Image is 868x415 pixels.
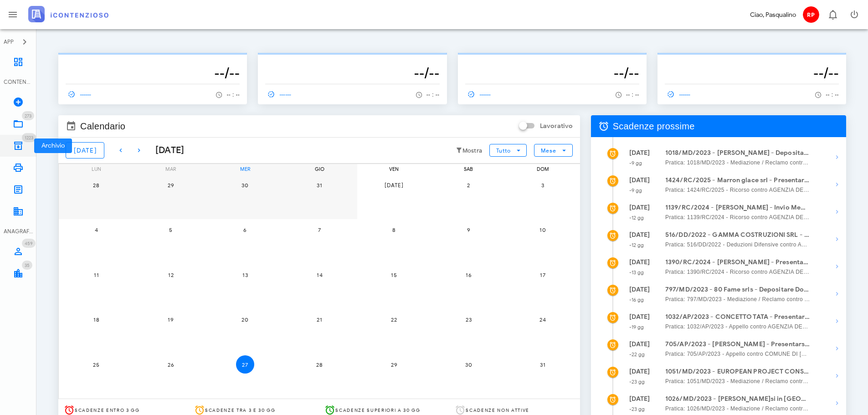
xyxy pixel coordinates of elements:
span: 12 [162,272,180,278]
strong: [DATE] [629,176,650,184]
span: Pratica: 797/MD/2023 - Mediazione / Reclamo contro AGENZIA DELLE ENTRATE - RISCOSSIONE (Udienza) [665,295,810,304]
button: Mostra dettagli [828,285,846,303]
button: Mostra dettagli [828,175,846,194]
span: 1223 [25,135,33,141]
strong: 1424/RC/2025 - Marron glace srl - Presentarsi in Udienza [665,175,810,185]
span: 30 [459,361,478,368]
span: Pratica: 1390/RC/2024 - Ricorso contro AGENZIA DELLE ENTRATE - RISCOSSIONE (Udienza) [665,267,810,277]
span: Pratica: 1424/RC/2025 - Ricorso contro AGENZIA DELLE ENTRATE - RISCOSSIONE (Udienza) [665,185,810,195]
span: 2 [459,182,478,189]
button: Mostra dettagli [828,203,846,221]
strong: 1026/MD/2023 - [PERSON_NAME]si in [GEOGRAPHIC_DATA] [665,394,810,404]
h3: --/-- [66,64,240,82]
button: Mostra dettagli [828,148,846,166]
button: 16 [459,266,478,284]
button: Mese [534,144,572,157]
span: Scadenze superiori a 30 gg [335,407,420,413]
span: 4 [87,226,105,233]
small: -22 gg [629,351,645,358]
span: 16 [459,272,478,278]
button: 7 [310,221,329,239]
span: 459 [25,241,33,246]
strong: 1390/RC/2024 - [PERSON_NAME] - Presentarsi in Udienza [665,257,810,267]
div: mer [208,164,282,174]
span: 24 [534,316,552,323]
span: Tutto [496,147,511,154]
span: 9 [459,226,478,233]
span: 18 [87,316,105,323]
div: lun [59,164,134,174]
button: 31 [310,176,329,194]
span: 28 [87,182,105,189]
button: 26 [162,355,180,374]
button: 19 [162,311,180,329]
label: Lavorativo [540,122,573,131]
span: 273 [25,113,31,119]
small: -23 gg [629,379,645,385]
small: -13 gg [629,269,644,276]
button: RP [800,4,822,26]
img: logo-text-2x.png [28,6,108,22]
span: 11 [87,272,105,278]
span: 26 [162,361,180,368]
strong: [DATE] [629,313,650,321]
button: Mostra dettagli [828,312,846,330]
small: -23 gg [629,406,645,412]
p: -------------- [265,56,439,64]
button: 11 [87,266,105,284]
span: Pratica: 516/DD/2022 - Deduzioni Difensive contro AGENZIA DELLE ENTRATE - RISCOSSIONE (Udienza) [665,240,810,249]
button: Mostra dettagli [828,394,846,412]
button: 6 [236,221,254,239]
span: Distintivo [22,261,32,270]
button: [DATE] [66,142,104,159]
small: -19 gg [629,324,644,330]
span: Calendario [80,119,125,133]
span: 31 [534,361,552,368]
a: ------ [66,88,96,101]
strong: 1018/MD/2023 - [PERSON_NAME] - Depositare Documenti per Udienza [665,148,810,158]
span: ------ [66,90,92,98]
small: -12 gg [629,242,644,248]
span: Mese [540,147,556,154]
span: 6 [236,226,254,233]
span: -- : -- [826,92,839,98]
strong: 516/DD/2022 - GAMMA COSTRUZIONI SRL - Depositare Documenti per Udienza [665,230,810,240]
strong: [DATE] [629,204,650,211]
span: Scadenze prossime [613,119,695,133]
small: -9 gg [629,187,642,194]
span: Distintivo [22,111,34,120]
button: 28 [310,355,329,374]
span: ------ [665,90,691,98]
span: Distintivo [22,239,36,248]
button: 22 [385,311,403,329]
button: 30 [236,176,254,194]
span: 15 [385,272,403,278]
div: CONTENZIOSO [4,78,33,86]
span: Pratica: 705/AP/2023 - Appello contro COMUNE DI [GEOGRAPHIC_DATA] (Udienza) [665,349,810,359]
span: 14 [310,272,329,278]
button: 31 [534,355,552,374]
strong: 1139/RC/2024 - [PERSON_NAME] - Invio Memorie per Udienza [665,203,810,213]
span: Pratica: 1051/MD/2023 - Mediazione / Reclamo contro AGENZIA DELLE ENTRATE - RISCOSSIONE (Udienza) [665,377,810,386]
button: 12 [162,266,180,284]
span: 3 [534,182,552,189]
strong: [DATE] [629,149,650,157]
p: -------------- [66,56,240,64]
small: Mostra [462,147,483,154]
span: 31 [310,182,329,189]
span: -- : -- [626,92,639,98]
span: 13 [236,272,254,278]
button: 30 [459,355,478,374]
button: [DATE] [385,176,403,194]
span: [DATE] [73,147,97,154]
span: 21 [310,316,329,323]
span: Distintivo [22,133,36,142]
span: 23 [459,316,478,323]
strong: [DATE] [629,395,650,403]
span: Pratica: 1018/MD/2023 - Mediazione / Reclamo contro AGENZIA DELLE ENTRATE - RISCOSSIONE (Udienza) [665,158,810,167]
span: 20 [236,316,254,323]
button: 8 [385,221,403,239]
span: 10 [534,226,552,233]
p: -------------- [465,56,639,64]
div: gio [282,164,357,174]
